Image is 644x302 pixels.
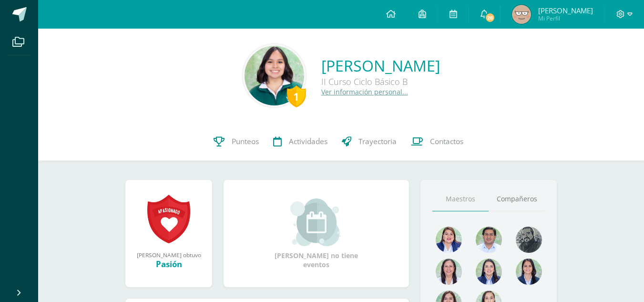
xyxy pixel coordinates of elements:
span: Punteos [232,136,259,146]
a: Maestros [432,187,489,211]
span: Mi Perfil [538,14,593,22]
a: Ver información personal... [321,87,408,96]
div: [PERSON_NAME] obtuvo [135,251,203,259]
span: [PERSON_NAME] [538,6,593,15]
a: Trayectoria [335,123,404,161]
a: Punteos [206,123,266,161]
a: Compañeros [489,187,545,211]
div: II Curso Ciclo Básico B [321,76,440,87]
img: 421193c219fb0d09e137c3cdd2ddbd05.png [476,259,502,285]
img: 4179e05c207095638826b52d0d6e7b97.png [516,227,542,253]
span: Trayectoria [358,136,397,146]
span: Actividades [289,136,327,146]
img: 7ba1596e4feba066842da6514df2b212.png [512,5,531,24]
span: Contactos [430,136,463,146]
img: 78f4197572b4db04b380d46154379998.png [436,259,462,285]
img: event_small.png [290,198,342,246]
img: 135afc2e3c36cc19cf7f4a6ffd4441d1.png [436,227,462,253]
div: 1 [287,85,306,107]
img: 823a8c2fd827ba4867b71b9c1fc28613.png [245,46,304,105]
a: Contactos [404,123,470,161]
div: [PERSON_NAME] no tiene eventos [269,198,364,269]
div: Pasión [135,259,203,270]
a: [PERSON_NAME] [321,55,440,76]
img: 1e7bfa517bf798cc96a9d855bf172288.png [476,227,502,253]
span: 26 [484,12,495,23]
img: d4e0c534ae446c0d00535d3bb96704e9.png [516,259,542,285]
a: Actividades [266,123,335,161]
